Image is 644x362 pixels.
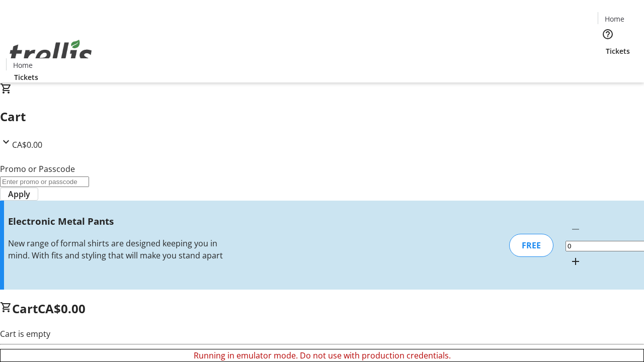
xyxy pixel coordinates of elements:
div: FREE [509,234,553,257]
a: Tickets [6,72,46,82]
span: CA$0.00 [38,300,86,317]
div: New range of formal shirts are designed keeping you in mind. With fits and styling that will make... [8,237,228,261]
button: Cart [598,56,618,76]
span: Home [13,60,33,70]
a: Tickets [598,46,638,56]
span: CA$0.00 [12,139,42,150]
span: Tickets [14,72,38,82]
a: Home [598,14,630,24]
button: Help [598,24,618,44]
span: Apply [8,188,30,200]
h3: Electronic Metal Pants [8,214,228,228]
a: Home [7,60,39,70]
span: Home [605,14,624,24]
img: Orient E2E Organization 1IVdMMlBxD's Logo [6,29,96,79]
button: Increment by one [566,251,586,271]
span: Tickets [606,46,630,56]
